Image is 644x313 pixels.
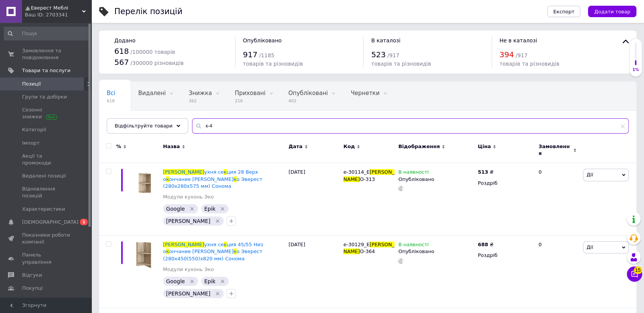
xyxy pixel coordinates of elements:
span: Ціна [478,143,491,150]
span: 394 [500,50,514,59]
span: 216 [235,98,266,104]
span: 618 [107,98,115,104]
span: Вітрина [107,119,130,126]
span: % [116,143,121,150]
span: Дата [288,143,303,150]
span: Не в каталозі [500,37,537,44]
span: 15 [634,265,642,273]
span: Замовлення та повідомлення [22,47,70,61]
a: Модули кухонь Эко [163,194,214,200]
span: ⛰️Еверест Меблі [25,5,82,11]
span: Показники роботи компанії [22,232,70,245]
span: Характеристики [22,206,65,213]
span: товарів та різновидів [243,61,303,67]
span: ухня се [204,242,224,247]
span: / 917 [516,52,527,58]
span: к [234,248,237,254]
span: Категорії [22,126,46,133]
svg: Видалити мітку [215,218,221,224]
span: Google [166,206,185,212]
span: Додати товар [594,9,630,15]
span: Товари та послуги [22,67,70,74]
svg: Видалити мітку [215,290,221,297]
a: [PERSON_NAME]ухня секция 45/55 Низ окончание [PERSON_NAME]ко Эверест (280х450(550)х820 мм) Сонома [163,242,263,261]
span: [DEMOGRAPHIC_DATA] [22,219,78,226]
span: Google [166,278,185,284]
span: 362 [189,98,212,104]
button: Чат з покупцем15 [627,266,642,282]
span: ончание [PERSON_NAME] [169,176,234,182]
span: ухня се [204,169,224,175]
span: Панель управління [22,252,70,265]
span: 1 [80,219,88,225]
span: [PERSON_NAME] [343,242,394,254]
span: [PERSON_NAME] [163,242,204,247]
span: Видалені [138,90,166,97]
span: Всі [107,90,115,97]
span: Відновлення позицій [22,186,70,199]
div: Перелік позицій [114,8,183,16]
span: Замовлення [538,143,571,157]
span: е-30129_Е [343,242,370,247]
span: В каталозі [371,37,400,44]
span: е-30114_Е [343,169,370,175]
svg: Видалити мітку [189,206,195,212]
span: Імпорт [22,140,40,147]
span: о Эверест (280х450(550)х820 мм) Сонома [163,248,263,261]
span: Знижка [189,90,212,97]
span: [PERSON_NAME] [343,169,394,182]
span: ончание [PERSON_NAME] [169,248,234,254]
span: Акції та промокоди [22,153,70,166]
span: Дії [586,172,593,177]
span: 917 [243,50,258,59]
span: [PERSON_NAME] [166,290,210,297]
b: 513 [478,169,488,175]
div: Роздріб [478,252,532,259]
div: 0 [534,236,581,308]
div: 0 [534,163,581,236]
span: / 100000 товарів [130,49,175,55]
span: / 917 [387,52,399,58]
span: 567 [114,58,129,67]
span: к [234,176,237,182]
span: ция 28 Верх о [163,169,258,182]
span: Відгуки [22,272,42,279]
span: / 1185 [259,52,274,58]
span: 402 [288,98,328,104]
div: Опубліковано [398,248,474,255]
span: О-364 [360,248,375,254]
span: Покупці [22,285,43,292]
span: 618 [114,47,129,56]
div: [DATE] [287,163,341,236]
img: Кухня секция 28 Верх окончание Эко Эверест (280х280х575 мм) Сонома [130,169,159,198]
span: Додано [114,37,135,44]
span: Відфільтруйте товари [115,123,173,129]
span: товарів та різновидів [500,61,559,67]
span: к [166,176,169,182]
span: В наявності [398,242,429,250]
span: Назва [163,143,180,150]
svg: Видалити мітку [219,206,226,212]
span: Epik [204,206,216,212]
span: Видалені позиції [22,173,66,179]
div: ₴ [478,241,493,248]
div: Роздріб [478,180,532,187]
span: / 300000 різновидів [130,60,184,66]
a: Модули кухонь Эко [163,266,214,273]
span: О-313 [360,176,375,182]
button: Додати товар [588,6,636,17]
span: Опубліковано [243,37,282,44]
div: 1% [630,67,642,73]
span: Позиції [22,81,41,87]
input: Пошук [4,27,90,40]
div: Опубліковано [398,176,474,183]
span: Чернетки [351,90,380,97]
span: Код [343,143,355,150]
img: Кухня секция 45/55 Низ окончание Эко Эверест (280х450(550)х820 мм) Сонома [130,241,159,271]
span: к [224,242,227,247]
span: Приховані [235,90,266,97]
span: [PERSON_NAME] [163,169,204,175]
div: [DATE] [287,236,341,308]
span: 523 [371,50,386,59]
svg: Видалити мітку [219,278,226,284]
